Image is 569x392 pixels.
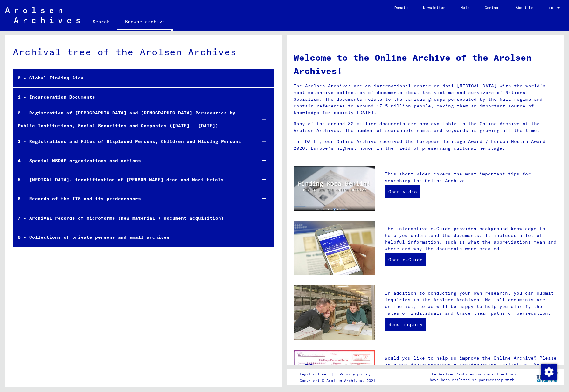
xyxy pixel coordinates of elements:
p: In [DATE], our Online Archive received the European Heritage Award / Europa Nostra Award 2020, Eu... [294,138,558,152]
p: Would you like to help us improve the Online Archive? Please join our #everynamecounts crowdsourc... [385,355,558,388]
p: Many of the around 30 million documents are now available in the Online Archive of the Arolsen Ar... [294,120,558,134]
a: Privacy policy [334,371,378,378]
div: 5 - [MEDICAL_DATA], identification of [PERSON_NAME] dead and Nazi trials [13,174,252,186]
div: 3 - Registrations and Files of Displaced Persons, Children and Missing Persons [13,135,252,148]
a: Open video [385,185,420,198]
a: Send inquiry [385,318,426,331]
img: yv_logo.png [535,369,559,385]
a: Open e-Guide [385,253,426,266]
img: video.jpg [294,166,375,211]
div: 4 - Special NSDAP organizations and actions [13,155,252,167]
div: 7 - Archival records of microforms (new material / document acquisition) [13,212,252,224]
div: 2 - Registration of [DEMOGRAPHIC_DATA] and [DEMOGRAPHIC_DATA] Persecutees by Public Institutions,... [13,107,252,132]
a: Search [85,14,117,29]
div: 6 - Records of the ITS and its predecessors [13,193,252,205]
img: Arolsen_neg.svg [5,7,80,23]
h1: Welcome to the Online Archive of the Arolsen Archives! [294,51,558,78]
p: The Arolsen Archives are an international center on Nazi [MEDICAL_DATA] with the world’s most ext... [294,83,558,116]
div: 1 - Incarceration Documents [13,91,252,103]
div: 0 - Global Finding Aids [13,72,252,84]
div: Archival tree of the Arolsen Archives [13,45,274,59]
p: In addition to conducting your own research, you can submit inquiries to the Arolsen Archives. No... [385,290,558,317]
p: The Arolsen Archives online collections [430,371,517,377]
img: Change consent [541,364,557,380]
div: 8 - Collections of private persons and small archives [13,231,252,244]
p: have been realized in partnership with [430,377,517,383]
div: | [300,371,378,378]
p: The interactive e-Guide provides background knowledge to help you understand the documents. It in... [385,225,558,252]
a: Browse archive [117,14,173,31]
span: EN [549,6,556,10]
a: Legal notice [300,371,331,378]
p: Copyright © Arolsen Archives, 2021 [300,378,378,383]
img: eguide.jpg [294,221,375,276]
p: This short video covers the most important tips for searching the Online Archive. [385,171,558,184]
img: inquiries.jpg [294,285,375,340]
